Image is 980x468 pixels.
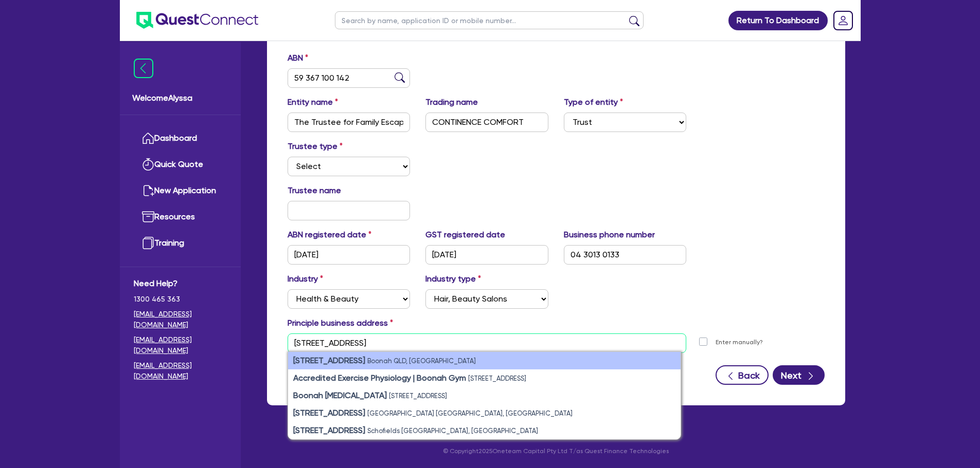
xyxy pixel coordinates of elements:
[773,365,825,385] button: Next
[136,12,258,29] img: quest-connect-logo-blue
[367,357,476,365] small: Boonah QLD, [GEOGRAPHIC_DATA]
[288,140,343,153] label: Trustee type
[288,273,323,285] label: Industry
[293,355,365,365] strong: [STREET_ADDRESS]
[293,390,387,400] strong: Boonah [MEDICAL_DATA]
[468,375,526,382] small: [STREET_ADDRESS]
[142,211,154,223] img: resources
[728,11,828,30] a: Return To Dashboard
[288,184,341,197] label: Trustee name
[288,96,338,108] label: Entity name
[288,52,308,64] label: ABN
[425,96,478,108] label: Trading name
[389,392,447,400] small: [STREET_ADDRESS]
[367,427,538,435] small: Schofields [GEOGRAPHIC_DATA], [GEOGRAPHIC_DATA]
[134,309,227,330] a: [EMAIL_ADDRESS][DOMAIN_NAME]
[288,229,371,241] label: ABN registered date
[142,158,154,171] img: quick-quote
[716,365,769,385] button: Back
[142,184,154,197] img: new-application
[395,72,405,83] img: abn-lookup icon
[425,273,481,285] label: Industry type
[134,230,227,256] a: Training
[288,317,393,329] label: Principle business address
[425,245,548,265] input: DD / MM / YYYY
[134,204,227,230] a: Resources
[425,229,505,241] label: GST registered date
[564,229,655,241] label: Business phone number
[716,338,763,347] label: Enter manually?
[134,334,227,356] a: [EMAIL_ADDRESS][DOMAIN_NAME]
[134,360,227,382] a: [EMAIL_ADDRESS][DOMAIN_NAME]
[134,277,227,290] span: Need Help?
[293,425,365,435] strong: [STREET_ADDRESS]
[134,178,227,204] a: New Application
[830,7,857,34] a: Dropdown toggle
[260,446,852,456] p: © Copyright 2025 Oneteam Capital Pty Ltd T/as Quest Finance Technologies
[132,92,228,104] span: Welcome Alyssa
[288,245,411,265] input: DD / MM / YYYY
[134,152,227,178] a: Quick Quote
[142,237,154,249] img: training
[564,96,623,108] label: Type of entity
[293,408,365,418] strong: [STREET_ADDRESS]
[134,294,227,305] span: 1300 465 363
[293,373,466,383] strong: Accredited Exercise Physiology | Boonah Gym
[335,11,644,29] input: Search by name, application ID or mobile number...
[134,59,153,78] img: icon-menu-close
[367,409,573,417] small: [GEOGRAPHIC_DATA] [GEOGRAPHIC_DATA], [GEOGRAPHIC_DATA]
[134,125,227,152] a: Dashboard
